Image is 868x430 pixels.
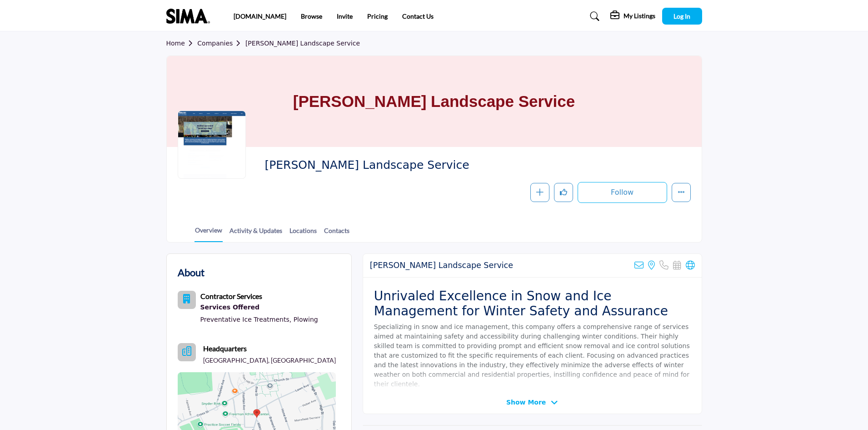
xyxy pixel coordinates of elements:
[178,291,196,309] button: Category Icon
[367,12,388,20] a: Pricing
[293,56,575,147] h1: [PERSON_NAME] Landscape Service
[245,40,360,47] a: [PERSON_NAME] Landscape Service
[673,12,690,20] span: Log In
[581,9,605,24] a: Search
[200,316,292,323] a: Preventative Ice Treatments,
[610,11,655,22] div: My Listings
[197,40,245,47] a: Companies
[554,183,573,202] button: Like
[200,293,262,300] a: Contractor Services
[200,302,318,314] div: Services Offered refers to the specific products, assistance, or expertise a business provides to...
[672,183,691,202] button: More details
[289,226,317,242] a: Locations
[200,292,262,300] b: Contractor Services
[178,343,196,361] button: Headquarter icon
[337,12,353,20] a: Invite
[402,12,434,20] a: Contact Us
[166,9,215,24] img: site Logo
[229,226,283,242] a: Activity & Updates
[195,225,223,242] a: Overview
[662,8,702,25] button: Log In
[324,226,350,242] a: Contacts
[294,316,318,323] a: Plowing
[374,288,691,319] h2: Unrivaled Excellence in Snow and Ice Management for Winter Safety and Assurance
[234,12,286,20] a: [DOMAIN_NAME]
[506,398,546,407] span: Show More
[178,265,205,280] h2: About
[203,343,247,354] b: Headquarters
[200,302,318,314] a: Services Offered
[624,12,655,20] h5: My Listings
[301,12,322,20] a: Browse
[370,261,513,270] h2: David A Lenz Landscape Service
[264,158,469,173] span: David A Lenz Landscape Service
[578,182,667,203] button: Follow
[374,322,691,389] p: Specializing in snow and ice management, this company offers a comprehensive range of services ai...
[203,356,336,365] p: [GEOGRAPHIC_DATA], [GEOGRAPHIC_DATA]
[166,40,198,47] a: Home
